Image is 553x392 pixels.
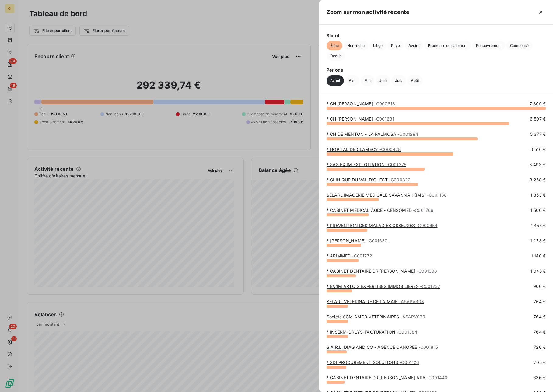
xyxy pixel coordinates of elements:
button: Litige [369,41,386,50]
a: * CABINET DENTAIRE DR [PERSON_NAME] AKA [327,375,447,380]
button: Payé [387,41,404,50]
h5: Zoom sur mon activité récente [327,8,409,16]
span: - C001772 [352,253,372,258]
span: Statut [327,32,546,39]
button: Avoirs [405,41,423,50]
span: 705 € [534,359,546,366]
a: * HOPITAL DE CLAMECY [327,147,401,152]
iframe: Intercom live chat [532,371,547,386]
span: 764 € [534,314,546,320]
span: - C001737 [420,284,440,289]
a: * CH [PERSON_NAME] [327,116,394,121]
a: Société SCM AMCB VETERINAIRES [327,314,425,319]
button: Déduit [327,51,345,61]
button: Promesse de paiement [424,41,471,50]
span: Période [327,67,546,73]
span: - C001631 [374,116,394,121]
span: - C000818 [374,101,395,106]
a: * [PERSON_NAME] [327,238,388,243]
button: Avant [327,75,344,86]
span: 1 853 € [530,192,546,198]
a: * SDI PROCUREMENT SOLUTIONS [327,360,419,365]
a: * CABINET DENTAIRE DR [PERSON_NAME] [327,268,437,274]
span: - C001815 [418,345,438,350]
span: - C000428 [379,147,401,152]
a: * CABINET MEDICAL AGDE - CENSOMED [327,208,433,213]
button: Mai [361,75,374,86]
a: * PREVENTION DES MALADIES OSSEUSES [327,223,437,228]
button: Juil. [391,75,406,86]
span: - C001126 [399,360,419,365]
span: - C001440 [427,375,447,380]
button: Recouvrement [472,41,505,50]
span: - ASAPV070 [401,314,425,319]
span: - ASAPV308 [399,299,424,304]
a: * SAS EX'IM EXPLOITATION [327,162,406,167]
button: Échu [327,41,342,50]
button: Compensé [506,41,532,50]
span: - C000654 [416,223,437,228]
button: Non-échu [344,41,368,50]
span: 764 € [534,299,546,305]
span: 5 377 € [530,131,546,137]
span: - C001306 [416,268,437,274]
a: * CH [PERSON_NAME] [327,101,395,106]
span: 1 500 € [530,207,546,213]
span: - C001375 [386,162,406,167]
button: Juin [376,75,390,86]
span: 7 809 € [530,101,546,107]
span: 720 € [534,344,546,350]
a: * APIMMED [327,253,372,258]
a: * INSERM-DRLYS-FACTURATION [327,329,417,334]
a: * CLINIQUE DU VAL D'OUEST [327,177,411,182]
span: 764 € [534,329,546,335]
span: - C001384 [397,329,417,334]
a: SELARL IMAGERIE MEDICALE SAVANNAH (IMS) [327,192,447,198]
span: - C000322 [389,177,411,182]
a: * CH DE MENTON - LA PALMOSA [327,131,418,137]
span: 1 223 € [530,238,546,244]
a: S.A.R.L. DIAG AND CO - AGENCE CANOPEE [327,345,438,350]
span: 900 € [533,283,546,289]
button: Avr. [345,75,359,86]
span: 1 455 € [531,222,546,229]
span: - C001294 [397,131,418,137]
button: Août [407,75,423,86]
span: - C001766 [413,208,433,213]
span: 3 258 € [530,177,546,183]
span: 6 507 € [530,116,546,122]
a: SELARL VETERINAIRE DE LA MAIE [327,299,424,304]
span: - C001630 [367,238,387,243]
a: * EX'IM ARTOIS EXPERTISES IMMOBILIERES [327,284,440,289]
span: 4 516 € [530,146,546,152]
span: 1 140 € [531,253,546,259]
span: - C001138 [427,192,447,198]
span: 1 045 € [530,268,546,274]
span: 3 493 € [529,162,546,168]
